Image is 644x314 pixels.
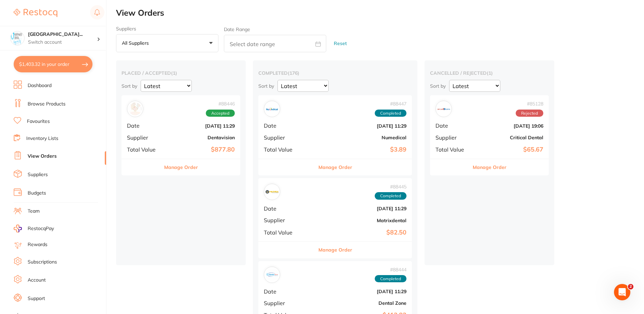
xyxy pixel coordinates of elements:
button: Manage Order [318,159,352,175]
img: Dentavision [129,102,142,115]
b: Critical Dental [475,135,543,140]
span: 2 [628,284,633,289]
img: Numedical [266,102,278,115]
span: Total Value [264,229,310,235]
b: [DATE] 11:29 [315,123,406,129]
span: Date [264,205,310,212]
span: Total Value [435,146,470,153]
span: Completed [375,110,406,117]
b: [DATE] 19:06 [475,123,543,129]
a: Dashboard [28,82,52,89]
b: $3.89 [315,146,406,153]
a: Rewards [28,241,47,248]
span: Supplier [435,134,470,141]
b: $877.80 [167,146,235,153]
b: [DATE] 11:29 [167,123,235,129]
h2: completed ( 176 ) [258,70,412,76]
span: Accepted [206,110,235,117]
input: Select date range [224,35,326,52]
span: Rejected [516,110,543,117]
p: Sort by [258,83,274,89]
button: Manage Order [164,159,198,175]
b: [DATE] 11:29 [315,289,406,294]
b: [DATE] 11:29 [315,206,406,211]
b: Dental Zone [315,300,406,306]
b: Matrixdental [315,218,406,223]
p: All suppliers [122,40,152,46]
a: RestocqPay [14,225,54,232]
a: Support [28,295,45,302]
img: Dental Zone [266,268,278,281]
b: Dentavision [167,135,235,140]
span: Completed [375,275,406,283]
p: Sort by [121,83,137,89]
span: Supplier [264,300,310,306]
img: North West Dental Wynyard [11,31,24,45]
label: Suppliers [116,26,218,31]
span: Date [127,123,161,129]
b: $82.50 [315,229,406,236]
button: Manage Order [318,242,352,258]
img: Critical Dental [437,102,450,115]
h2: placed / accepted ( 1 ) [121,70,240,76]
img: Restocq Logo [14,9,57,17]
span: # 88445 [375,184,406,189]
h2: cancelled / rejected ( 1 ) [430,70,549,76]
div: Dentavision#88446AcceptedDate[DATE] 11:29SupplierDentavisionTotal Value$877.80Manage Order [121,95,240,175]
label: Date Range [224,27,250,32]
span: Date [264,288,310,295]
span: # 88446 [206,101,235,106]
img: Matrixdental [266,185,278,198]
h4: North West Dental Wynyard [28,31,97,38]
span: RestocqPay [28,225,54,232]
span: # 88444 [375,267,406,272]
h2: View Orders [116,8,644,18]
iframe: Intercom live chat [614,284,630,300]
span: Supplier [127,134,161,141]
a: Subscriptions [28,259,57,266]
a: Suppliers [28,171,48,178]
button: Reset [332,34,349,53]
a: View Orders [28,153,57,160]
button: Manage Order [473,159,506,175]
a: Account [28,277,46,284]
span: Date [264,123,310,129]
span: Total Value [127,146,161,153]
a: Budgets [28,190,46,197]
span: Completed [375,192,406,200]
span: # 88447 [375,101,406,106]
span: Date [435,123,470,129]
b: $65.67 [475,146,543,153]
img: RestocqPay [14,225,22,232]
span: Supplier [264,217,310,223]
a: Restocq Logo [14,5,57,21]
a: Inventory Lists [26,135,58,142]
span: # 85128 [516,101,543,106]
a: Browse Products [28,101,66,108]
a: Team [28,208,40,215]
button: $1,403.32 in your order [14,56,92,72]
p: Sort by [430,83,446,89]
a: Favourites [27,118,50,125]
span: Total Value [264,146,310,153]
p: Switch account [28,39,97,46]
b: Numedical [315,135,406,140]
span: Supplier [264,134,310,141]
button: All suppliers [116,34,218,53]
